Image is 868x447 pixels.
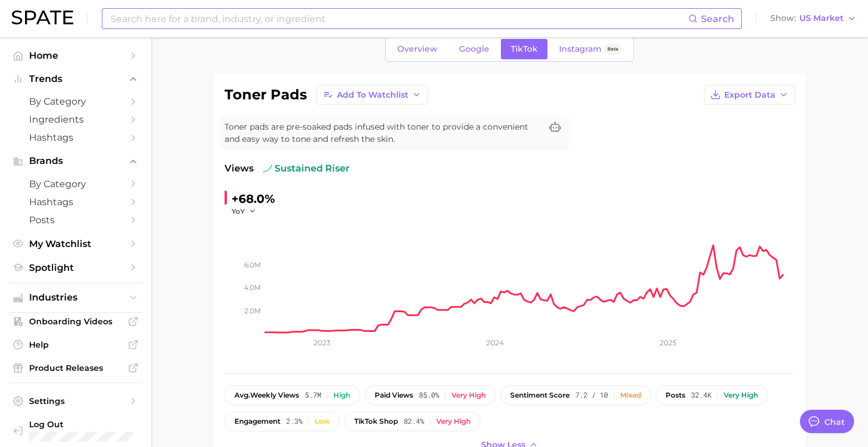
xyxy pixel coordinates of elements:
[244,283,261,292] tspan: 4.0m
[397,44,437,54] span: Overview
[315,417,330,425] div: Low
[501,39,547,59] a: TikTok
[375,391,413,399] span: paid views
[9,110,142,128] a: Ingredients
[344,412,481,431] button: TikTok shop82.4%Very high
[9,392,142,410] a: Settings
[9,416,142,445] a: Log out. Currently logged in with e-mail sophiah@beekman1802.com.
[305,391,321,399] span: 5.7m
[691,391,712,399] span: 32.4k
[354,417,398,425] span: TikTok shop
[234,391,299,399] span: weekly views
[387,39,447,59] a: Overview
[232,189,275,208] div: +68.0%
[286,417,303,425] span: 2.3%
[29,238,122,249] span: My Watchlist
[459,44,489,54] span: Google
[29,262,122,273] span: Spotlight
[767,11,859,26] button: ShowUS Market
[660,338,677,347] tspan: 2025
[263,162,350,176] span: sustained riser
[704,85,795,105] button: Export Data
[9,47,142,65] a: Home
[511,44,538,54] span: TikTok
[314,338,330,347] tspan: 2023
[9,359,142,377] a: Product Releases
[244,260,261,269] tspan: 6.0m
[9,211,142,229] a: Posts
[29,316,122,327] span: Onboarding Videos
[9,128,142,146] a: Hashtags
[234,417,280,425] span: engagement
[9,152,142,170] button: Brands
[9,70,142,88] button: Trends
[436,417,471,425] div: Very high
[770,15,796,22] span: Show
[559,44,602,54] span: Instagram
[510,391,570,399] span: sentiment score
[9,193,142,211] a: Hashtags
[225,162,254,176] span: Views
[29,156,122,166] span: Brands
[9,235,142,253] a: My Watchlist
[449,39,499,59] a: Google
[620,391,641,399] div: Mixed
[9,259,142,277] a: Spotlight
[29,114,122,125] span: Ingredients
[9,175,142,193] a: by Category
[9,313,142,330] a: Onboarding Videos
[9,289,142,306] button: Industries
[666,391,685,399] span: posts
[799,15,844,22] span: US Market
[333,391,350,399] div: High
[404,417,424,425] span: 82.4%
[724,90,775,100] span: Export Data
[225,412,340,431] button: engagement2.3%Low
[232,206,257,216] button: YoY
[225,88,307,102] h1: toner pads
[29,132,122,143] span: Hashtags
[29,196,122,208] span: Hashtags
[29,74,122,84] span: Trends
[263,164,272,173] img: sustained riser
[29,214,122,226] span: Posts
[9,336,142,353] a: Help
[29,419,147,430] span: Log Out
[225,121,541,145] span: Toner pads are pre-soaked pads infused with toner to provide a convenient and easy way to tone an...
[701,13,734,24] span: Search
[12,10,73,24] img: SPATE
[244,306,261,315] tspan: 2.0m
[419,391,439,399] span: 85.0%
[500,385,651,405] button: sentiment score7.2 / 10Mixed
[29,363,122,373] span: Product Releases
[29,50,122,61] span: Home
[109,9,688,28] input: Search here for a brand, industry, or ingredient
[724,391,758,399] div: Very high
[232,206,245,216] span: YoY
[29,96,122,107] span: by Category
[656,385,768,405] button: posts32.4kVery high
[225,385,360,405] button: avg.weekly views5.7mHigh
[337,90,408,100] span: Add to Watchlist
[575,391,608,399] span: 7.2 / 10
[29,396,122,406] span: Settings
[549,39,632,59] a: InstagramBeta
[365,385,496,405] button: paid views85.0%Very high
[234,391,250,399] abbr: average
[29,178,122,189] span: by Category
[607,44,618,54] span: Beta
[29,339,122,350] span: Help
[9,92,142,110] a: by Category
[486,338,504,347] tspan: 2024
[451,391,486,399] div: Very high
[29,292,122,303] span: Industries
[316,85,428,105] button: Add to Watchlist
